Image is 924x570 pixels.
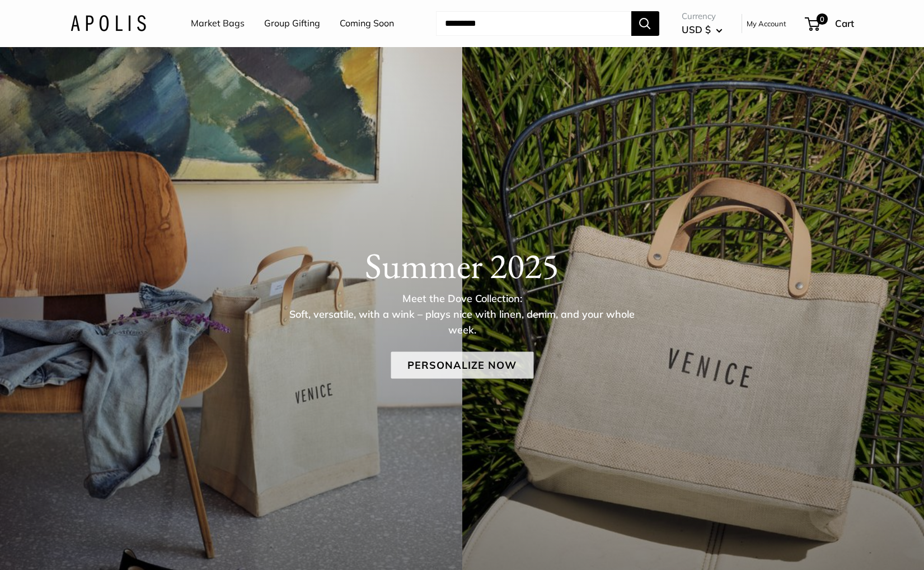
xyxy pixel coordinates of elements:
[747,17,786,30] a: My Account
[340,15,394,32] a: Coming Soon
[816,13,827,25] span: 0
[71,244,854,287] h1: Summer 2025
[806,15,854,33] a: 0 Cart
[682,24,711,35] span: USD $
[280,291,644,338] p: Meet the Dove Collection: Soft, versatile, with a wink – plays nice with linen, denim, and your w...
[682,21,723,39] button: USD $
[191,15,245,32] a: Market Bags
[835,17,854,29] span: Cart
[264,15,320,32] a: Group Gifting
[71,15,146,31] img: Apolis
[682,8,723,24] span: Currency
[436,11,631,36] input: Search...
[391,352,533,379] a: Personalize Now
[631,11,659,36] button: Search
